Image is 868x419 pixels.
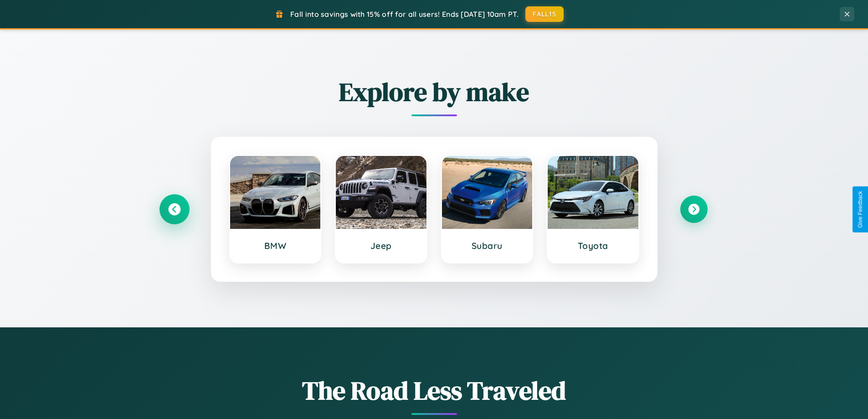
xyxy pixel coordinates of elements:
[557,240,629,251] h3: Toyota
[161,373,708,408] h1: The Road Less Traveled
[345,240,417,251] h3: Jeep
[857,191,863,228] div: Give Feedback
[239,240,312,251] h3: BMW
[161,74,708,109] h2: Explore by make
[525,6,564,22] button: FALL15
[451,240,524,251] h3: Subaru
[290,10,519,19] span: Fall into savings with 15% off for all users! Ends [DATE] 10am PT.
